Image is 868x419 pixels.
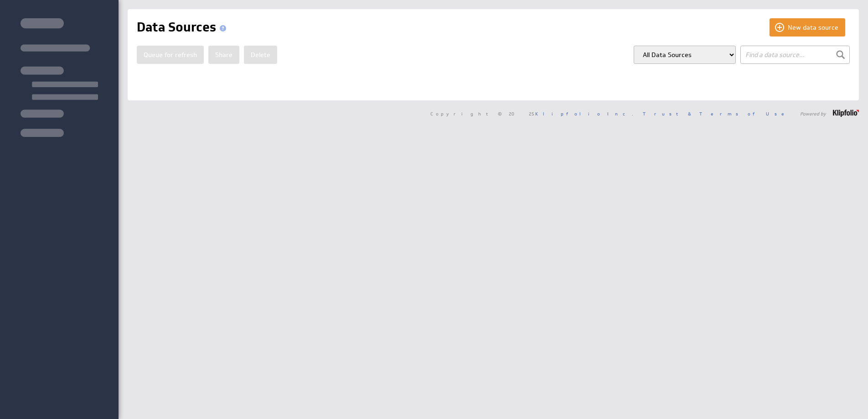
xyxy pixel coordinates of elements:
[137,46,204,64] button: Queue for refresh
[770,18,845,37] button: New data source
[21,18,98,137] img: skeleton-sidenav.svg
[137,18,230,37] h1: Data Sources
[535,110,633,117] a: Klipfolio Inc.
[430,111,633,116] span: Copyright © 2025
[244,46,277,64] button: Delete
[800,111,826,116] span: Powered by
[833,110,859,117] img: logo-footer.png
[208,46,239,64] button: Share
[643,110,790,117] a: Trust & Terms of Use
[740,46,850,64] input: Find a data source...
